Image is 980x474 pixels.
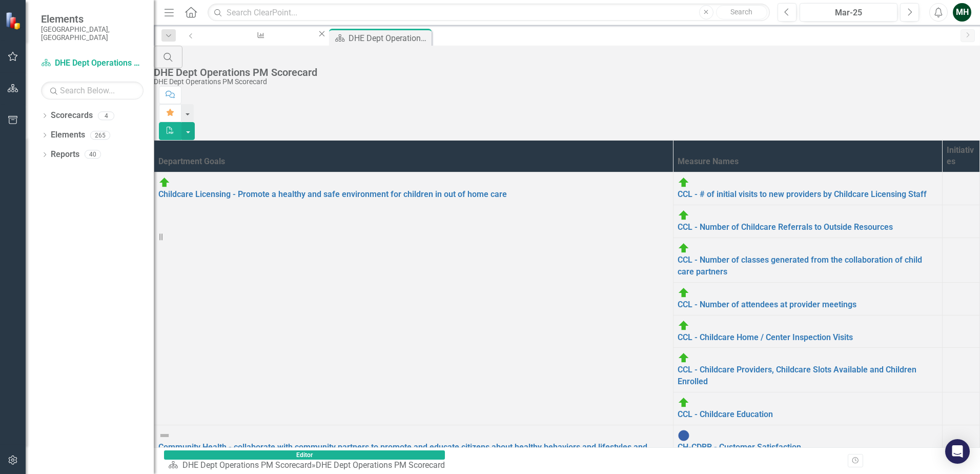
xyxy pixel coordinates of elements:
img: On Target [158,176,171,189]
button: MH [953,3,971,22]
img: On Target [678,397,690,409]
span: Editor [164,450,445,460]
td: Double-Click to Edit Right Click for Context Menu [673,425,943,458]
a: Scorecards [51,110,93,122]
div: DHE Dept Operations PM Scorecard [154,67,975,78]
div: 40 [85,150,101,159]
input: Search Below... [41,82,144,100]
td: Double-Click to Edit Right Click for Context Menu [673,172,943,205]
div: DHE Dept Operations PM Scorecard [154,78,975,86]
input: Search ClearPoint... [208,4,770,22]
img: On Target [678,209,690,222]
span: Search [730,8,752,16]
div: 265 [90,131,110,140]
div: Mar-25 [803,7,894,19]
div: Open Intercom Messenger [945,439,970,464]
a: CCL - # of initial visits to new providers by Childcare Licensing Staff [678,189,927,199]
img: On Target [678,176,690,189]
td: Double-Click to Edit Right Click for Context Menu [673,205,943,238]
div: Initiatives [947,145,975,168]
div: Department Goals [158,156,669,168]
a: CH-CDRR - Customer Satisfaction [678,442,801,452]
a: Elements [51,129,85,141]
div: 4 [98,111,114,120]
div: DHE Dept Operations PM Scorecard [316,460,445,470]
img: On Target [678,352,690,364]
div: » [168,460,449,471]
div: Measure Names [678,156,938,168]
a: CCL - Childcare Education [678,409,773,419]
img: On Target [678,242,690,254]
img: On Target [678,287,690,299]
td: Double-Click to Edit Right Click for Context Menu [673,392,943,425]
a: CH-SafeKids - Safe Kids Program [201,29,317,42]
td: Double-Click to Edit Right Click for Context Menu [673,282,943,315]
td: Double-Click to Edit Right Click for Context Menu [673,238,943,283]
img: Not Defined [158,429,171,442]
a: CCL - Childcare Home / Center Inspection Visits [678,332,853,342]
td: Double-Click to Edit Right Click for Context Menu [673,315,943,348]
a: Community Health - collaborate with community partners to promote and educate citizens about heal... [158,442,647,464]
a: CCL - Number of classes generated from the collaboration of child care partners [678,255,922,276]
span: Elements [41,13,144,25]
button: Mar-25 [800,3,897,22]
a: Childcare Licensing - Promote a healthy and safe environment for children in out of home care [158,189,507,199]
div: CH-SafeKids - Safe Kids Program [211,38,308,51]
div: DHE Dept Operations PM Scorecard [349,32,429,45]
img: On Target [678,320,690,332]
img: No Information [678,429,690,442]
td: Double-Click to Edit Right Click for Context Menu [673,348,943,392]
td: Double-Click to Edit Right Click for Context Menu [154,172,673,425]
a: CCL - Number of attendees at provider meetings [678,300,856,309]
img: ClearPoint Strategy [5,12,23,30]
a: CCL - Number of Childcare Referrals to Outside Resources [678,222,893,232]
a: DHE Dept Operations PM Scorecard [182,460,312,470]
button: Search [716,5,767,19]
small: [GEOGRAPHIC_DATA], [GEOGRAPHIC_DATA] [41,25,144,42]
a: Reports [51,149,79,161]
a: CCL - Childcare Providers, Childcare Slots Available and Children Enrolled [678,365,916,386]
a: DHE Dept Operations PM Scorecard [41,57,144,69]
